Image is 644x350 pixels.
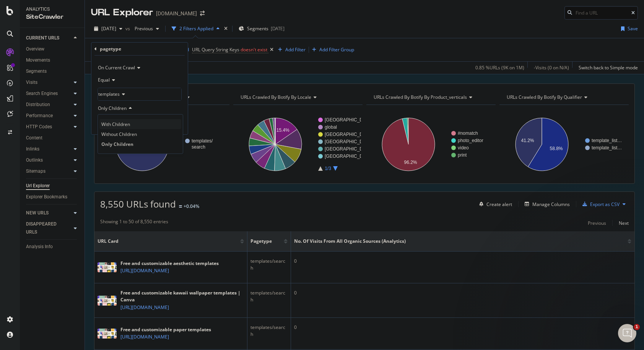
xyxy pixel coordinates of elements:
div: arrow-right-arrow-left [200,11,205,16]
div: A chart. [233,111,361,178]
img: main image [98,329,117,339]
a: Outlinks [26,156,72,164]
div: Manage Columns [532,201,570,208]
span: URL Card [98,238,238,245]
h4: URLs Crawled By Botify By qualifier [505,91,622,103]
div: Create alert [486,201,512,208]
span: 1 [634,324,640,330]
div: Visits [26,79,37,87]
div: Free and customizable aesthetic templates [120,260,219,267]
div: Inlinks [26,145,39,153]
span: Without Children [101,131,137,137]
div: Performance [26,112,53,120]
svg: A chart. [499,111,629,178]
a: Sitemaps [26,167,72,175]
span: With Children [101,121,130,128]
div: 0 [294,258,631,265]
span: Previous [132,25,153,32]
text: global [325,124,337,130]
div: - Visits ( 0 on N/A ) [534,64,569,71]
div: Distribution [26,101,50,109]
button: Previous [132,23,162,35]
text: 15.4% [276,128,289,133]
a: CURRENT URLS [26,34,72,42]
button: Create alert [476,198,512,210]
div: 0 [294,324,631,331]
a: Content [26,134,79,142]
div: Outlinks [26,156,43,164]
h4: URLs Crawled By Botify By locale [239,91,356,103]
text: 41.2% [521,138,534,143]
button: Add Filter [275,45,306,54]
text: [GEOGRAPHIC_DATA] [325,154,372,159]
a: [URL][DOMAIN_NAME] [120,304,169,311]
div: [DOMAIN_NAME] [156,10,197,17]
div: URL Explorer [91,6,153,19]
div: Next [619,220,629,226]
a: Search Engines [26,90,72,98]
a: Performance [26,112,72,120]
text: video [458,145,469,150]
text: template_list… [592,145,622,150]
a: Explorer Bookmarks [26,193,79,201]
div: Url Explorer [26,182,50,190]
text: print [458,152,467,158]
img: main image [98,262,117,272]
span: Only Children [98,105,127,111]
div: Movements [26,56,50,64]
button: Next [619,218,629,227]
text: 58.8% [550,146,563,151]
div: Search Engines [26,90,58,98]
span: Equal [98,77,110,83]
span: vs [125,25,132,32]
a: [URL][DOMAIN_NAME] [120,267,169,275]
div: DISAPPEARED URLS [26,220,65,236]
text: template_list… [592,138,622,143]
span: Segments [247,25,268,32]
div: HTTP Codes [26,123,52,131]
span: pagetype [250,238,272,245]
button: Cancel [94,121,119,128]
a: Distribution [26,101,72,109]
div: templates/search [250,324,288,338]
text: templates/ [192,138,213,144]
div: Showing 1 to 50 of 8,550 entries [100,218,168,227]
span: Only Children [101,141,133,147]
a: HTTP Codes [26,123,72,131]
div: templates/search [250,258,288,271]
div: 0 [294,289,631,296]
button: Save [618,23,638,35]
div: NEW URLS [26,209,49,217]
span: URLs Crawled By Botify By locale [241,94,311,100]
iframe: Intercom live chat [618,324,636,342]
a: DISAPPEARED URLS [26,220,72,236]
div: Analytics [26,6,78,13]
text: [GEOGRAPHIC_DATA] [325,132,372,137]
button: Segments[DATE] [236,23,288,35]
img: main image [98,296,117,306]
a: Visits [26,79,72,87]
div: Export as CSV [590,201,620,208]
span: templates [98,91,120,97]
div: times [223,25,229,33]
button: [DATE] [91,23,125,35]
div: Segments [26,67,47,75]
div: A chart. [366,111,494,178]
button: Manage Columns [522,200,570,209]
span: On Current Crawl [98,64,135,71]
div: 0.85 % URLs ( 9K on 1M ) [475,64,524,71]
a: Url Explorer [26,182,79,190]
text: [GEOGRAPHIC_DATA] [325,146,372,152]
h4: URLs Crawled By Botify By product_verticals [372,91,489,103]
text: photo_editor [458,138,483,143]
button: Switch back to Simple mode [576,62,638,74]
a: Overview [26,45,79,53]
div: Previous [588,220,606,226]
span: 8,550 URLs found [100,198,176,210]
span: URL Query String Keys [192,46,239,53]
div: templates/search [250,289,288,303]
div: A chart. [100,111,228,178]
text: #nomatch [458,131,478,136]
span: URLs Crawled By Botify By qualifier [507,94,582,100]
a: NEW URLS [26,209,72,217]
